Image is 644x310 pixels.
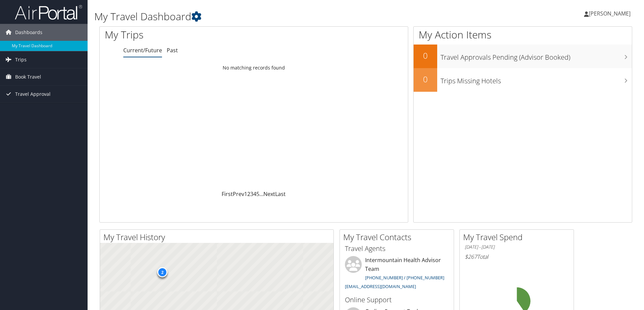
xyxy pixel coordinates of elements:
[441,73,632,86] h3: Trips Missing Hotels
[345,244,449,253] h3: Travel Agents
[253,190,256,198] a: 4
[441,49,632,62] h3: Travel Approvals Pending (Advisor Booked)
[123,47,162,54] a: Current/Future
[465,253,569,260] h6: Total
[244,190,247,198] a: 1
[414,74,437,85] h2: 0
[157,267,167,277] div: 2
[345,283,416,289] a: [EMAIL_ADDRESS][DOMAIN_NAME]
[345,295,449,305] h3: Online Support
[275,190,286,198] a: Last
[103,231,333,243] h2: My Travel History
[15,4,82,20] img: airportal-logo.png
[250,190,253,198] a: 3
[589,10,631,17] span: [PERSON_NAME]
[15,86,51,103] span: Travel Approval
[343,231,454,243] h2: My Travel Contacts
[100,62,408,74] td: No matching records found
[414,45,632,68] a: 0Travel Approvals Pending (Advisor Booked)
[247,190,250,198] a: 2
[465,244,569,250] h6: [DATE] - [DATE]
[222,190,233,198] a: First
[259,190,263,198] span: …
[365,275,444,281] a: [PHONE_NUMBER] / [PHONE_NUMBER]
[465,253,477,260] span: $267
[342,256,452,292] li: Intermountain Health Advisor Team
[414,68,632,92] a: 0Trips Missing Hotels
[263,190,275,198] a: Next
[584,3,637,24] a: [PERSON_NAME]
[233,190,244,198] a: Prev
[256,190,259,198] a: 5
[414,28,632,42] h1: My Action Items
[463,231,574,243] h2: My Travel Spend
[414,50,437,61] h2: 0
[167,47,178,54] a: Past
[105,28,275,42] h1: My Trips
[15,24,42,41] span: Dashboards
[15,68,41,85] span: Book Travel
[15,51,27,68] span: Trips
[94,9,456,24] h1: My Travel Dashboard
